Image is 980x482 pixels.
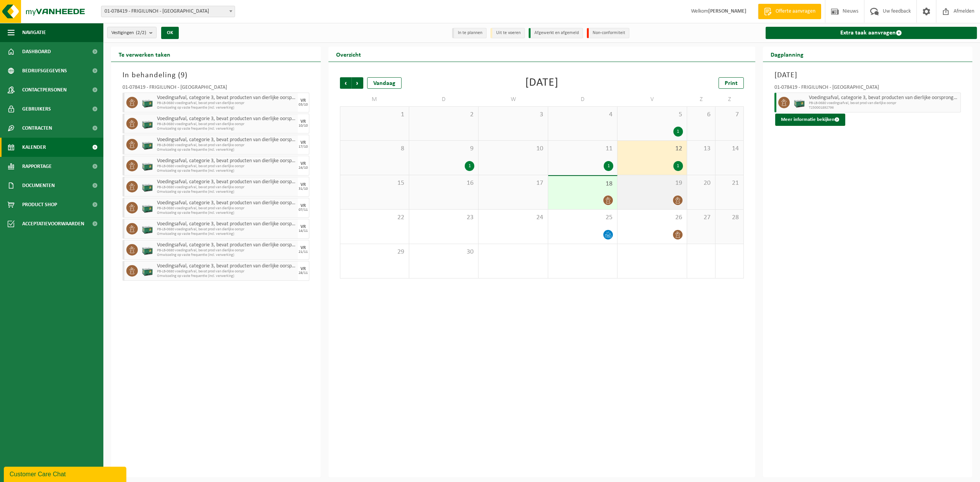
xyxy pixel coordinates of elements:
span: Voedingsafval, categorie 3, bevat producten van dierlijke oorsprong, kunststof verpakking [157,179,296,185]
span: 23 [413,213,474,222]
span: 29 [344,248,405,256]
span: Omwisseling op vaste frequentie (incl. verwerking) [157,253,296,257]
span: Rapportage [22,157,52,176]
span: Omwisseling op vaste frequentie (incl. verwerking) [157,190,296,194]
li: Non-conformiteit [587,28,629,38]
span: Voedingsafval, categorie 3, bevat producten van dierlijke oorsprong, kunststof verpakking [157,200,296,206]
div: VR [301,98,306,103]
div: VR [301,267,306,271]
span: Voedingsafval, categorie 3, bevat producten van dierlijke oorsprong, kunststof verpakking [157,242,296,248]
div: VR [301,225,306,229]
div: 24/10 [299,166,308,170]
div: [DATE] [525,77,559,89]
span: Voedingsafval, categorie 3, bevat producten van dierlijke oorsprong, kunststof verpakking [157,221,296,227]
span: Documenten [22,176,55,195]
td: W [479,93,548,106]
span: Omwisseling op vaste frequentie (incl. verwerking) [157,169,296,173]
span: PB-LB-0680 voedingsafval, bevat prod van dierlijke oorspr [157,248,296,253]
span: Contactpersonen [22,80,67,99]
span: 25 [552,213,613,222]
span: PB-LB-0680 voedingsafval, bevat prod van dierlijke oorspr [157,164,296,169]
iframe: chat widget [4,465,128,482]
img: PB-LB-0680-HPE-GN-01 [142,223,153,234]
img: PB-LB-0680-HPE-GN-01 [142,160,153,171]
img: PB-LB-0680-HPE-GN-01 [794,97,805,108]
div: 1 [604,161,613,171]
span: Acceptatievoorwaarden [22,214,84,233]
span: 1 [344,111,405,119]
img: PB-LB-0680-HPE-GN-01 [142,181,153,192]
button: OK [161,27,179,39]
span: Omwisseling op vaste frequentie (incl. verwerking) [157,127,296,131]
span: 18 [552,180,613,188]
span: Voedingsafval, categorie 3, bevat producten van dierlijke oorsprong, kunststof verpakking [157,116,296,122]
a: Offerte aanvragen [758,4,821,19]
td: V [617,93,687,106]
span: Omwisseling op vaste frequentie (incl. verwerking) [157,106,296,110]
div: 1 [673,161,683,171]
span: PB-LB-0680 voedingsafval, bevat prod van dierlijke oorspr [157,122,296,127]
a: Extra taak aanvragen [766,27,977,39]
div: 1 [465,161,474,171]
span: 9 [413,145,474,153]
span: Voedingsafval, categorie 3, bevat producten van dierlijke oorsprong, kunststof verpakking [157,263,296,269]
span: Voedingsafval, categorie 3, bevat producten van dierlijke oorsprong, kunststof verpakking [157,158,296,164]
li: In te plannen [452,28,487,38]
button: Vestigingen(2/2) [107,27,157,38]
span: Kalender [22,138,46,157]
span: 13 [691,145,711,153]
span: 9 [181,72,185,79]
li: Uit te voeren [490,28,525,38]
span: Vestigingen [111,27,146,39]
span: 21 [719,179,740,187]
span: Bedrijfsgegevens [22,61,67,80]
button: Meer informatie bekijken [775,114,845,126]
div: VR [301,161,306,166]
span: PB-LB-0680 voedingsafval, bevat prod van dierlijke oorspr [157,185,296,190]
span: Voedingsafval, categorie 3, bevat producten van dierlijke oorsprong, kunststof verpakking [157,137,296,143]
h3: In behandeling ( ) [122,70,309,81]
strong: [PERSON_NAME] [708,8,746,14]
td: D [409,93,479,106]
div: 07/11 [299,208,308,212]
span: 3 [482,111,544,119]
span: Product Shop [22,195,57,214]
div: 14/11 [299,229,308,233]
h2: Dagplanning [763,47,811,62]
span: 11 [552,145,613,153]
a: Print [719,77,744,89]
span: Offerte aanvragen [774,8,817,15]
span: Omwisseling op vaste frequentie (incl. verwerking) [157,232,296,236]
h2: Te verwerken taken [111,47,178,62]
span: PB-LB-0680 voedingsafval, bevat prod van dierlijke oorspr [157,143,296,148]
span: 20 [691,179,711,187]
div: 28/11 [299,271,308,275]
span: Print [725,80,738,86]
span: Omwisseling op vaste frequentie (incl. verwerking) [157,274,296,278]
span: 16 [413,179,474,187]
img: PB-LB-0680-HPE-GN-01 [142,202,153,213]
div: VR [301,204,306,208]
span: 12 [621,145,683,153]
span: 2 [413,111,474,119]
div: 03/10 [299,103,308,107]
td: M [340,93,409,106]
img: PB-LB-0680-HPE-GN-01 [142,265,153,277]
span: Omwisseling op vaste frequentie (incl. verwerking) [157,211,296,215]
span: 30 [413,248,474,256]
span: 10 [482,145,544,153]
span: 8 [344,145,405,153]
div: 01-078419 - FRIGILUNCH - [GEOGRAPHIC_DATA] [774,85,961,93]
span: PB-LB-0680 voedingsafval, bevat prod van dierlijke oorspr [157,227,296,232]
span: 24 [482,213,544,222]
div: 1 [673,127,683,137]
div: 10/10 [299,124,308,128]
span: Voedingsafval, categorie 3, bevat producten van dierlijke oorsprong, kunststof verpakking [157,95,296,101]
div: 21/11 [299,250,308,254]
span: 5 [621,111,683,119]
div: 01-078419 - FRIGILUNCH - [GEOGRAPHIC_DATA] [122,85,309,93]
span: Voedingsafval, categorie 3, bevat producten van dierlijke oorsprong, kunststof verpakking [809,95,959,101]
div: Vandaag [367,77,402,89]
span: Dashboard [22,42,51,61]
